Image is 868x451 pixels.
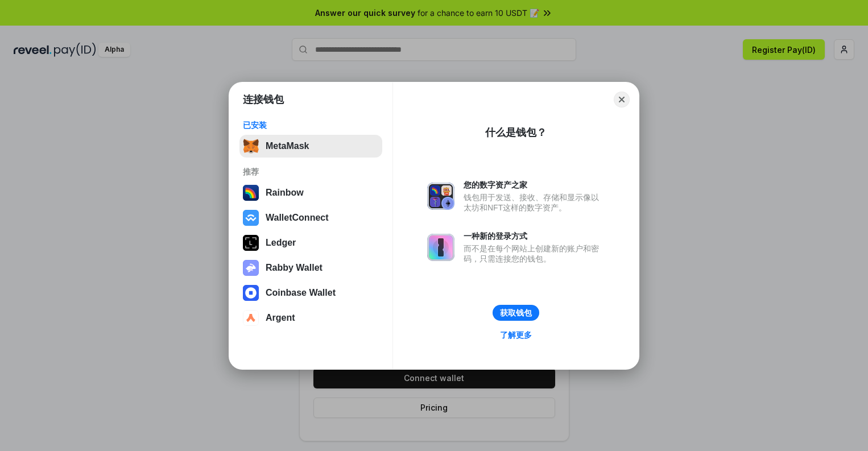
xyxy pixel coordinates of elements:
div: WalletConnect [266,213,329,223]
div: MetaMask [266,141,309,151]
img: svg+xml,%3Csvg%20xmlns%3D%22http%3A%2F%2Fwww.w3.org%2F2000%2Fsvg%22%20fill%3D%22none%22%20viewBox... [427,234,454,261]
button: WalletConnect [239,206,382,229]
img: svg+xml,%3Csvg%20xmlns%3D%22http%3A%2F%2Fwww.w3.org%2F2000%2Fsvg%22%20fill%3D%22none%22%20viewBox... [427,183,454,210]
img: svg+xml,%3Csvg%20fill%3D%22none%22%20height%3D%2233%22%20viewBox%3D%220%200%2035%2033%22%20width%... [243,138,259,154]
div: 获取钱包 [500,308,532,318]
div: 钱包用于发送、接收、存储和显示像以太坊和NFT这样的数字资产。 [464,192,605,213]
img: svg+xml,%3Csvg%20width%3D%2228%22%20height%3D%2228%22%20viewBox%3D%220%200%2028%2028%22%20fill%3D... [243,310,259,326]
div: Rabby Wallet [266,263,323,273]
button: Rabby Wallet [239,256,382,279]
button: Argent [239,307,382,329]
img: svg+xml,%3Csvg%20xmlns%3D%22http%3A%2F%2Fwww.w3.org%2F2000%2Fsvg%22%20fill%3D%22none%22%20viewBox... [243,260,259,276]
div: Rainbow [266,188,304,198]
img: svg+xml,%3Csvg%20width%3D%2228%22%20height%3D%2228%22%20viewBox%3D%220%200%2028%2028%22%20fill%3D... [243,210,259,226]
div: Coinbase Wallet [266,288,336,298]
img: svg+xml,%3Csvg%20xmlns%3D%22http%3A%2F%2Fwww.w3.org%2F2000%2Fsvg%22%20width%3D%2228%22%20height%3... [243,235,259,251]
div: Argent [266,313,295,323]
h1: 连接钱包 [243,93,284,106]
div: 什么是钱包？ [485,126,547,139]
img: svg+xml,%3Csvg%20width%3D%2228%22%20height%3D%2228%22%20viewBox%3D%220%200%2028%2028%22%20fill%3D... [243,285,259,301]
button: 获取钱包 [493,305,539,321]
button: Rainbow [239,181,382,204]
img: svg+xml,%3Csvg%20width%3D%22120%22%20height%3D%22120%22%20viewBox%3D%220%200%20120%20120%22%20fil... [243,185,259,201]
div: 已安装 [243,120,379,130]
div: 了解更多 [500,330,532,340]
button: Coinbase Wallet [239,282,382,304]
div: 而不是在每个网站上创建新的账户和密码，只需连接您的钱包。 [464,243,605,264]
a: 了解更多 [493,328,539,342]
div: 您的数字资产之家 [464,180,605,190]
button: Close [614,92,630,107]
button: Ledger [239,231,382,254]
div: 推荐 [243,167,379,177]
div: Ledger [266,238,296,248]
div: 一种新的登录方式 [464,231,605,241]
button: MetaMask [239,135,382,158]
